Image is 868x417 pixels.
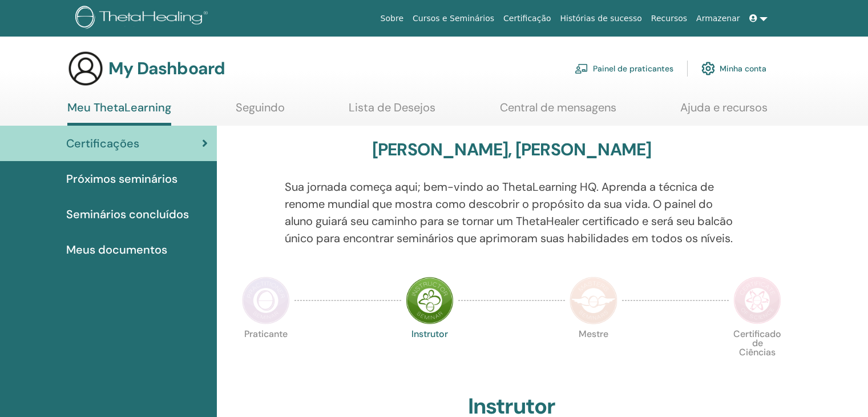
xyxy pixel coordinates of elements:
[408,8,499,29] a: Cursos e Seminários
[376,8,408,29] a: Sobre
[556,8,647,29] a: Histórias de sucesso
[647,8,692,29] a: Recursos
[575,56,673,81] a: Painel de praticantes
[733,330,781,378] p: Certificado de Ciências
[66,241,167,258] span: Meus documentos
[108,58,225,79] h3: My Dashboard
[67,50,104,87] img: generic-user-icon.jpg
[67,101,171,126] a: Meu ThetaLearning
[680,101,768,123] a: Ajuda e recursos
[285,178,739,247] p: Sua jornada começa aqui; bem-vindo ao ThetaLearning HQ. Aprenda a técnica de renome mundial que m...
[242,330,290,378] p: Praticante
[692,8,744,29] a: Armazenar
[236,101,285,123] a: Seguindo
[575,63,588,74] img: chalkboard-teacher.svg
[570,330,617,378] p: Mestre
[701,56,766,81] a: Minha conta
[349,101,435,123] a: Lista de Desejos
[701,59,715,78] img: cog.svg
[406,330,454,378] p: Instrutor
[242,276,290,324] img: Practitioner
[66,135,139,152] span: Certificações
[570,276,617,324] img: Master
[499,8,555,29] a: Certificação
[75,6,212,31] img: logo.png
[66,206,189,223] span: Seminários concluídos
[372,139,652,160] h3: [PERSON_NAME], [PERSON_NAME]
[66,170,177,187] span: Próximos seminários
[500,101,616,123] a: Central de mensagens
[733,276,781,324] img: Certificate of Science
[406,276,454,324] img: Instructor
